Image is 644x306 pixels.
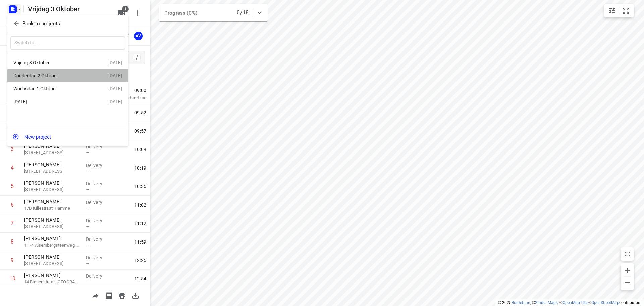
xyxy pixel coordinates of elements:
div: [DATE] [108,99,122,104]
div: Donderdag 2 Oktober [13,73,91,78]
p: Back to projects [22,20,60,28]
div: [DATE][DATE] [7,95,128,108]
button: Back to projects [10,18,125,29]
div: Woensdag 1 Oktober[DATE] [7,82,128,95]
div: Vrijdag 3 Oktober[DATE] [7,56,128,69]
button: New project [7,130,128,143]
div: [DATE] [13,99,91,104]
div: Donderdag 2 Oktober[DATE] [7,69,128,82]
div: Vrijdag 3 Oktober [13,60,91,65]
input: Switch to... [10,36,125,50]
div: [DATE] [108,86,122,91]
div: [DATE] [108,60,122,65]
div: Woensdag 1 Oktober [13,86,91,91]
div: [DATE] [108,73,122,78]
